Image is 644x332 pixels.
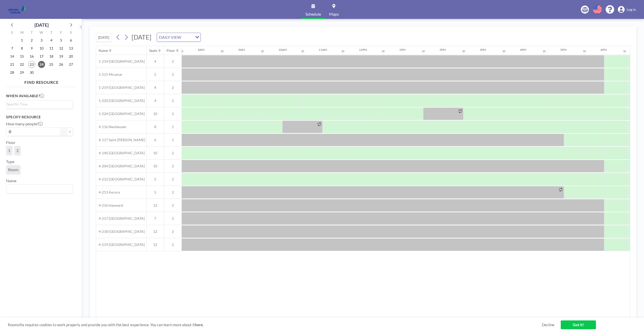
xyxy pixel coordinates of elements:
span: 7 [147,216,164,221]
div: 3PM [480,48,486,52]
div: 30 [261,50,264,53]
div: 4PM [520,48,526,52]
span: [DATE] [132,33,151,41]
div: W [37,30,47,36]
span: 4-213 Aurora [96,190,120,195]
h4: FIND RESOURCE [6,78,77,85]
span: 1 [8,148,10,153]
span: 2 [164,177,182,181]
span: Wednesday, September 10, 2025 [38,45,45,52]
span: 4 [147,59,164,64]
img: organization-logo [8,5,26,15]
span: 5 [147,72,164,77]
span: Roomzilla requires cookies to work properly and provide you with the best experience. You can lea... [8,322,542,327]
div: 9AM [238,48,245,52]
div: 10AM [278,48,287,52]
span: Monday, September 1, 2025 [18,37,25,44]
div: 12PM [359,48,367,52]
span: 2 [164,216,182,221]
a: Decline [542,322,554,327]
span: 4-219 [GEOGRAPHIC_DATA] [96,242,145,247]
div: 5PM [560,48,567,52]
span: 4-216 Hayward [96,203,123,208]
span: Friday, September 19, 2025 [58,53,65,60]
span: 4-116 Neuheusen [96,125,126,129]
span: Thursday, September 25, 2025 [48,61,55,68]
input: Search for option [7,186,70,192]
span: 1-220 [GEOGRAPHIC_DATA] [96,98,145,103]
span: Tuesday, September 30, 2025 [28,69,35,76]
span: DAILY VIEW [158,34,182,41]
span: Thursday, September 4, 2025 [48,37,55,44]
div: 30 [422,50,425,53]
span: Tuesday, September 23, 2025 [28,61,35,68]
span: 10 [147,164,164,168]
div: 8AM [198,48,205,52]
span: 5 [147,190,164,195]
div: 30 [502,50,505,53]
span: Thursday, September 11, 2025 [48,45,55,52]
span: Friday, September 26, 2025 [58,61,65,68]
span: Friday, September 12, 2025 [58,45,65,52]
label: Type [6,159,14,164]
div: 30 [382,50,385,53]
span: Wednesday, September 3, 2025 [38,37,45,44]
span: Log in [627,7,636,12]
div: [DATE] [34,21,49,28]
span: Sunday, September 7, 2025 [9,45,16,52]
span: 1-219 [GEOGRAPHIC_DATA] [96,85,145,90]
div: 30 [543,50,546,53]
span: Friday, September 5, 2025 [58,37,65,44]
span: Saturday, September 27, 2025 [67,61,74,68]
span: 4-140 [GEOGRAPHIC_DATA] [96,151,145,155]
span: 10 [147,151,164,155]
span: 2 [164,85,182,90]
span: Sunday, September 28, 2025 [9,69,16,76]
span: Tuesday, September 2, 2025 [28,37,35,44]
span: 4-117 Saint [PERSON_NAME] [96,138,145,142]
span: 2 [164,229,182,234]
a: Got it! [561,320,596,329]
input: Search for option [183,34,192,41]
div: Floor [167,48,175,53]
span: Room [8,167,18,172]
span: 1 [164,125,182,129]
span: Maps [329,12,339,16]
div: Name [99,48,108,53]
a: Log in [618,6,636,13]
button: - [61,127,67,136]
div: Seats [149,48,157,53]
label: How many people? [6,121,43,126]
div: 30 [221,50,224,53]
div: 1PM [399,48,406,52]
span: 12 [147,242,164,247]
span: 4-204 [GEOGRAPHIC_DATA] [96,164,145,168]
div: 30 [341,50,344,53]
div: Search for option [6,100,73,108]
span: Schedule [305,12,321,16]
span: 6 [147,138,164,142]
span: 1-215 Miramar [96,72,123,77]
span: 1-224 [GEOGRAPHIC_DATA] [96,112,145,116]
span: Saturday, September 6, 2025 [67,37,74,44]
div: 30 [583,50,586,53]
div: S [7,30,17,36]
div: 2PM [439,48,446,52]
div: 30 [301,50,304,53]
span: Monday, September 8, 2025 [18,45,25,52]
span: Monday, September 29, 2025 [18,69,25,76]
span: 8 [147,125,164,129]
span: 2 [164,164,182,168]
span: Thursday, September 18, 2025 [48,53,55,60]
div: S [66,30,76,36]
span: 2 [164,98,182,103]
button: [DATE] [96,33,112,42]
span: 4-217 [GEOGRAPHIC_DATA] [96,216,145,221]
span: 12 [147,229,164,234]
span: 4 [147,98,164,103]
label: Floor [6,140,15,145]
span: 2 [16,148,19,153]
a: here. [195,322,204,327]
span: Sunday, September 21, 2025 [9,61,16,68]
span: Saturday, September 13, 2025 [67,45,74,52]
